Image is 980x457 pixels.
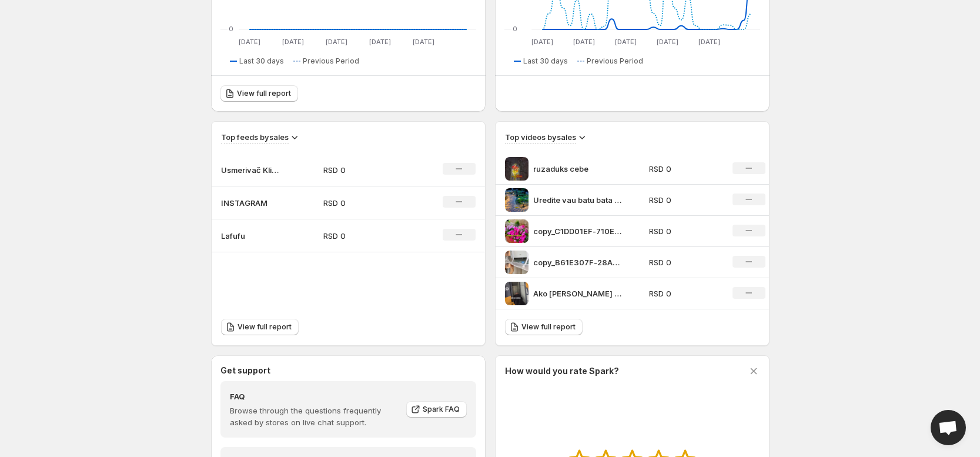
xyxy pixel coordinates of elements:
a: Spark FAQ [406,401,467,418]
span: View full report [521,322,576,332]
img: Ako eli ovakav stativ poseti profil na Instagramu svenapreporuku Zahvali mi tako to e da me zapra... [505,282,529,305]
p: RSD 0 [649,225,718,237]
text: [DATE] [614,38,636,46]
img: copy_B61E307F-28A7-4D50-B498-7DFEAE814A05 [505,251,529,274]
p: RSD 0 [323,197,407,209]
p: RSD 0 [649,194,718,206]
p: INSTAGRAM [221,197,280,209]
text: 0 [229,25,233,33]
p: RSD 0 [649,163,718,175]
p: ruzaduks cebe [533,163,621,175]
a: View full report [220,85,298,102]
p: copy_B61E307F-28A7-4D50-B498-7DFEAE814A05 [533,256,621,268]
text: [DATE] [698,38,720,46]
img: ruzaduks cebe [505,157,529,181]
p: RSD 0 [649,288,718,299]
span: Previous Period [587,56,643,66]
p: Browse through the questions frequently asked by stores on live chat support. [230,405,398,428]
span: Previous Period [303,56,359,66]
text: [DATE] [325,38,347,46]
span: Last 30 days [239,56,284,66]
p: Lafufu [221,230,280,242]
a: View full report [221,319,299,335]
text: [DATE] [531,38,553,46]
span: Spark FAQ [423,405,460,414]
text: [DATE] [238,38,260,46]
h4: FAQ [230,391,398,402]
span: Last 30 days [523,56,568,66]
p: RSD 0 [323,230,407,242]
a: View full report [505,319,583,335]
img: copy_C1DD01EF-710E-4CF9-8583-DEE0A8BF0F6A [505,219,529,243]
text: [DATE] [656,38,678,46]
h3: Get support [220,365,270,376]
span: View full report [238,322,292,332]
p: RSD 0 [323,164,407,176]
p: RSD 0 [649,256,718,268]
text: [DATE] [369,38,390,46]
h3: How would you rate Spark? [505,365,619,377]
p: Ako [PERSON_NAME] stativ poseti profil na Instagramu svenapreporuku Zahvali mi tako to e da me za... [533,288,621,299]
h3: Top feeds by sales [221,131,289,143]
span: View full report [237,89,291,98]
p: Usmerivač Klime [221,164,280,176]
text: [DATE] [412,38,434,46]
p: Uredite vau batu bata gardening dvoriste [533,194,621,206]
h3: Top videos by sales [505,131,576,143]
text: [DATE] [573,38,594,46]
div: Open chat [931,410,966,445]
img: Uredite vau batu bata gardening dvoriste [505,188,529,212]
p: copy_C1DD01EF-710E-4CF9-8583-DEE0A8BF0F6A [533,225,621,237]
text: [DATE] [282,38,303,46]
text: 0 [513,25,517,33]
